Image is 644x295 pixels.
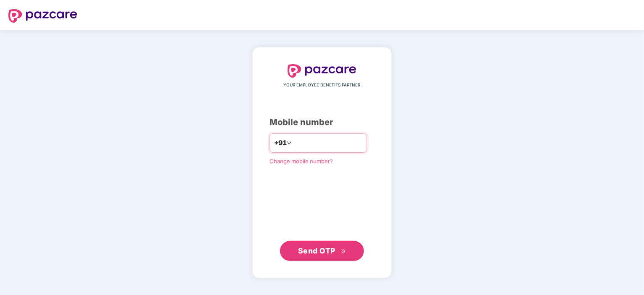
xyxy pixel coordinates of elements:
[288,64,356,78] img: logo
[341,249,346,254] span: double-right
[270,158,333,164] a: Change mobile number?
[280,241,364,261] button: Send OTPdouble-right
[298,246,335,255] span: Send OTP
[287,141,292,146] span: down
[274,138,287,148] span: +91
[284,82,361,89] span: YOUR EMPLOYEE BENEFITS PARTNER
[8,9,77,23] img: logo
[270,116,374,129] div: Mobile number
